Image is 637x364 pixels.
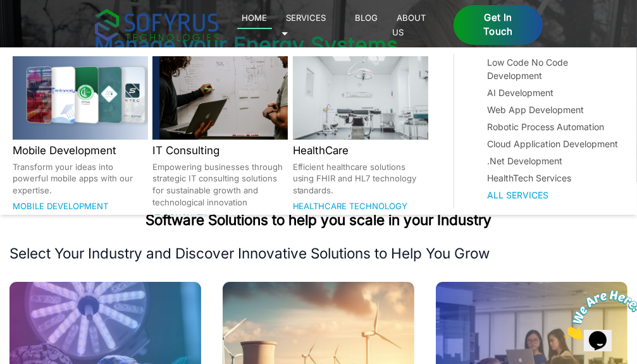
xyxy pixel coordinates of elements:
a: Blog [350,10,383,25]
h2: Mobile Development [13,142,148,159]
h2: IT Consulting [152,142,288,159]
p: Efficient healthcare solutions using FHIR and HL7 technology standards. [293,161,428,197]
h2: HealthCare [293,142,428,159]
a: AI Development [488,86,620,99]
a: Cloud Application Development [488,137,620,150]
a: About Us [392,10,426,39]
a: IT Consulting [152,212,217,222]
p: Select Your Industry and Discover Innovative Solutions to Help You Grow [9,244,628,263]
a: Robotic Process Automation [488,120,620,133]
a: HealthTech Services [488,171,620,185]
p: Transform your ideas into powerful mobile apps with our expertise. [13,161,148,197]
a: Services 🞃 [281,10,326,39]
a: Web App Development [488,103,620,116]
img: sofyrus [95,9,218,41]
a: Home [237,10,272,29]
iframe: chat widget [559,285,637,345]
a: Get in Touch [454,5,542,45]
a: Low Code No Code Development [488,56,620,82]
a: .Net Development [488,154,620,167]
a: Mobile Development [13,201,108,211]
a: Healthcare Technology Consulting [293,201,408,226]
a: All Services [488,188,620,202]
img: Chat attention grabber [5,5,83,55]
h2: Software Solutions to help you scale in your Industry [9,210,628,229]
p: Empowering businesses through strategic IT consulting solutions for sustainable growth and techno... [152,161,288,209]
